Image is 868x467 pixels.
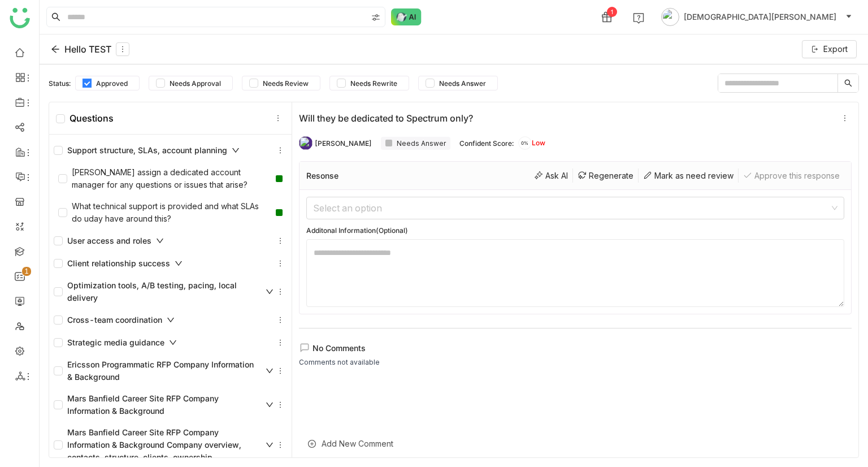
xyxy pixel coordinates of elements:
div: Confident Score: [459,139,514,148]
div: User access and roles [49,230,292,252]
div: Support structure, SLAs, account planning [49,139,292,162]
span: [DEMOGRAPHIC_DATA][PERSON_NAME] [684,11,836,23]
div: Questions [56,113,114,124]
div: Ericsson Programmatic RFP Company Information & Background [54,358,274,383]
img: avatar [661,8,679,26]
span: Needs Answer [435,79,491,88]
span: 0% [518,141,532,145]
span: Needs Approval [165,79,225,88]
span: Approved [92,79,132,88]
div: Low [518,136,545,150]
img: ask-buddy-normal.svg [391,8,422,25]
div: Mars Banfield Career Site RFP Company Information & Background [54,392,274,417]
div: User access and roles [54,235,164,247]
div: Optimization tools, A/B testing, pacing, local delivery [54,279,274,304]
div: What technical support is provided and what SLAs do uday have around this? [58,200,271,225]
div: Needs Answer [381,137,450,150]
img: 684a9b6bde261c4b36a3d2e3 [299,136,313,150]
div: Cross-team coordination [49,309,292,331]
div: 1 [607,7,617,17]
span: Needs Rewrite [346,79,402,88]
div: Will they be dedicated to Spectrum only? [299,113,834,124]
div: Add New Comment [299,430,852,457]
div: Regenerate [573,168,639,183]
img: logo [10,8,30,28]
p: 1 [24,266,29,277]
div: Ask AI [530,168,573,183]
div: Cross-team coordination [54,314,175,326]
div: Status: [49,79,71,88]
div: Support structure, SLAs, account planning [54,144,240,157]
div: [PERSON_NAME] [315,139,372,148]
span: Export [823,43,848,55]
button: [DEMOGRAPHIC_DATA][PERSON_NAME] [659,8,854,26]
div: Hello TEST [51,42,129,56]
button: Export [802,40,857,58]
div: Strategic media guidance [49,331,292,354]
div: Client relationship success [54,257,183,270]
div: Comments not available [299,357,380,368]
div: Resonse [306,171,338,180]
span: Needs Review [258,79,313,88]
div: Ericsson Programmatic RFP Company Information & Background [49,354,292,388]
img: lms-comment.svg [299,342,310,353]
div: Client relationship success [49,252,292,275]
div: [PERSON_NAME] assign a dedicated account manager for any questions or issues that arise? [58,166,271,191]
div: Approve this response [739,168,844,183]
div: Mars Banfield Career Site RFP Company Information & Background [49,388,292,422]
div: Optimization tools, A/B testing, pacing, local delivery [49,275,292,309]
span: No Comments [313,343,366,353]
img: help.svg [633,12,644,24]
nz-badge-sup: 1 [22,267,31,276]
img: search-type.svg [371,13,380,22]
div: Mars Banfield Career Site RFP Company Information & Background Company overview, contacts, struct... [54,426,274,464]
div: Mark as need review [639,168,739,183]
div: Additonal Information(Optional) [306,226,844,235]
div: Strategic media guidance [54,336,177,349]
